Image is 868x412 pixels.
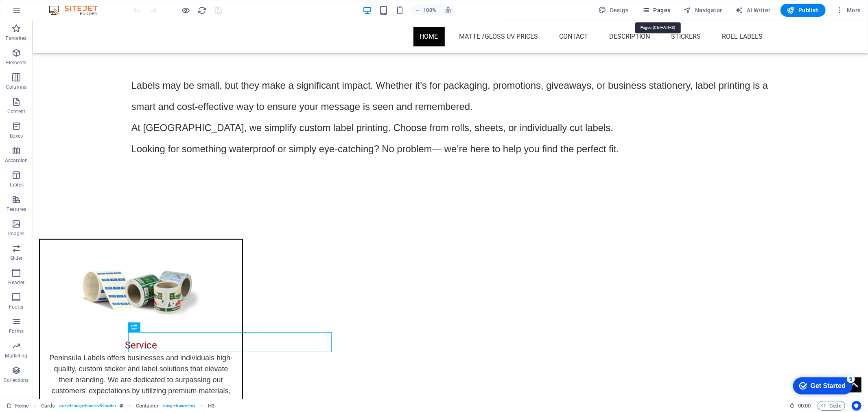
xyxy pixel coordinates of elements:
div: Get Started [22,9,57,16]
p: Header [8,279,24,286]
i: Reload page [198,6,207,15]
span: 00 00 [798,401,811,411]
span: . preset-image-boxes-v3-border [58,401,116,411]
span: More [835,6,861,14]
div: 5 [58,2,66,10]
button: Design [595,4,632,17]
nav: breadcrumb [41,401,215,411]
i: On resize automatically adjust zoom level to fit chosen device. [444,7,452,14]
p: Collections [4,377,28,384]
span: Design [599,6,629,14]
span: : [804,403,805,409]
button: Publish [781,4,826,17]
div: Design (Ctrl+Alt+Y) [595,4,632,17]
i: This element is a customizable preset [120,403,123,408]
span: Click to select. Double-click to edit [136,401,159,411]
button: AI Writer [732,4,774,17]
h6: 100% [423,5,436,15]
p: Slider [10,255,23,261]
p: Features [7,206,26,213]
span: Click to select. Double-click to edit [41,401,55,411]
span: . image-boxes-box [162,401,196,411]
a: Click to cancel selection. Double-click to open Pages [7,401,29,411]
button: Pages [638,4,673,17]
p: Favorites [6,35,26,42]
div: Get Started 5 items remaining, 0% complete [4,4,64,21]
span: Publish [787,6,819,14]
button: More [832,4,864,17]
p: Elements [6,59,27,66]
span: Navigator [684,6,722,14]
h6: Session time [789,401,811,411]
button: Code [818,401,845,411]
p: Columns [6,84,26,90]
p: Images [8,230,25,237]
p: Forms [9,328,24,335]
p: Content [7,108,25,115]
button: reload [197,5,207,15]
button: Navigator [680,4,726,17]
span: Click to select. Double-click to edit [208,401,214,411]
p: Boxes [10,133,23,139]
button: Click here to leave preview mode and continue editing [181,5,191,15]
img: Editor Logo [47,5,108,15]
span: Code [821,401,842,411]
p: Footer [9,304,24,310]
button: 100% [411,5,440,15]
p: Accordion [5,157,28,164]
span: Pages [642,6,670,14]
button: Usercentrics [852,401,861,411]
p: Tables [9,182,24,188]
p: Marketing [5,353,27,359]
span: AI Writer [735,6,771,14]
